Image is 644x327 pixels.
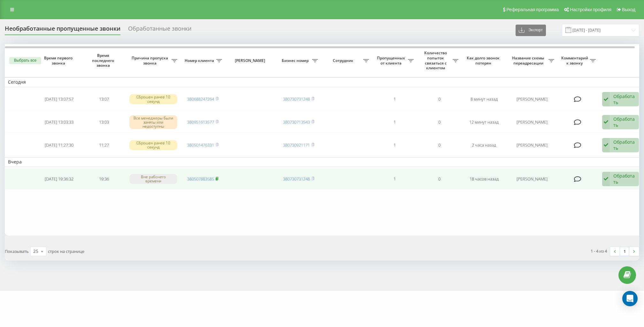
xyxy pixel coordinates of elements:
[283,176,310,182] a: 380730731248
[622,291,638,306] div: Open Intercom Messenger
[372,88,417,110] td: 1
[417,134,462,156] td: 0
[417,111,462,133] td: 0
[324,58,363,63] span: Сотрудник
[129,140,177,150] div: Сброшен ранее 10 секунд
[561,56,590,65] span: Комментарий к звонку
[9,57,41,64] button: Выбрать все
[613,139,635,151] div: Обработать
[462,134,506,156] td: 2 часа назад
[591,248,607,254] div: 1 - 4 из 4
[187,96,214,102] a: 380688247264
[506,111,557,133] td: [PERSON_NAME]
[33,248,38,255] div: 25
[622,7,635,12] span: Выход
[506,7,559,12] span: Реферальная программа
[510,56,548,65] span: Название схемы переадресации
[129,56,172,65] span: Причина пропуска звонка
[570,7,611,12] span: Настройки профиля
[506,134,557,156] td: [PERSON_NAME]
[506,88,557,110] td: [PERSON_NAME]
[37,111,81,133] td: [DATE] 13:03:33
[280,58,312,63] span: Бизнес номер
[372,168,417,190] td: 1
[462,111,506,133] td: 12 минут назад
[620,247,629,256] a: 1
[283,96,310,102] a: 380730731248
[187,176,214,182] a: 380507883585
[187,142,214,148] a: 380501476331
[613,173,635,185] div: Обработать
[462,88,506,110] td: 8 минут назад
[37,168,81,190] td: [DATE] 19:36:32
[129,115,177,129] div: Все менеджеры были заняты или недоступны
[42,56,76,65] span: Время первого звонка
[283,142,310,148] a: 380730921171
[467,56,501,65] span: Как долго звонок потерян
[5,77,644,87] td: Сегодня
[462,168,506,190] td: 18 часов назад
[417,88,462,110] td: 0
[5,25,120,35] div: Необработанные пропущенные звонки
[613,116,635,128] div: Обработать
[283,119,310,125] a: 380730713543
[81,111,126,133] td: 13:03
[37,134,81,156] td: [DATE] 11:27:30
[37,88,81,110] td: [DATE] 13:07:57
[129,174,177,184] div: Вне рабочего времени
[613,93,635,105] div: Обработать
[81,168,126,190] td: 19:36
[372,134,417,156] td: 1
[48,248,84,254] span: строк на странице
[5,248,29,254] span: Показывать
[420,50,453,70] span: Количество попыток связаться с клиентом
[81,134,126,156] td: 11:27
[5,157,644,167] td: Вчера
[375,56,408,65] span: Пропущенных от клиента
[506,168,557,190] td: [PERSON_NAME]
[87,53,121,68] span: Время последнего звонка
[128,25,191,35] div: Обработанные звонки
[417,168,462,190] td: 0
[184,58,216,63] span: Номер клиента
[187,119,214,125] a: 380951613577
[129,94,177,104] div: Сброшен ранее 10 секунд
[372,111,417,133] td: 1
[231,58,271,63] span: [PERSON_NAME]
[516,25,546,36] button: Экспорт
[81,88,126,110] td: 13:07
